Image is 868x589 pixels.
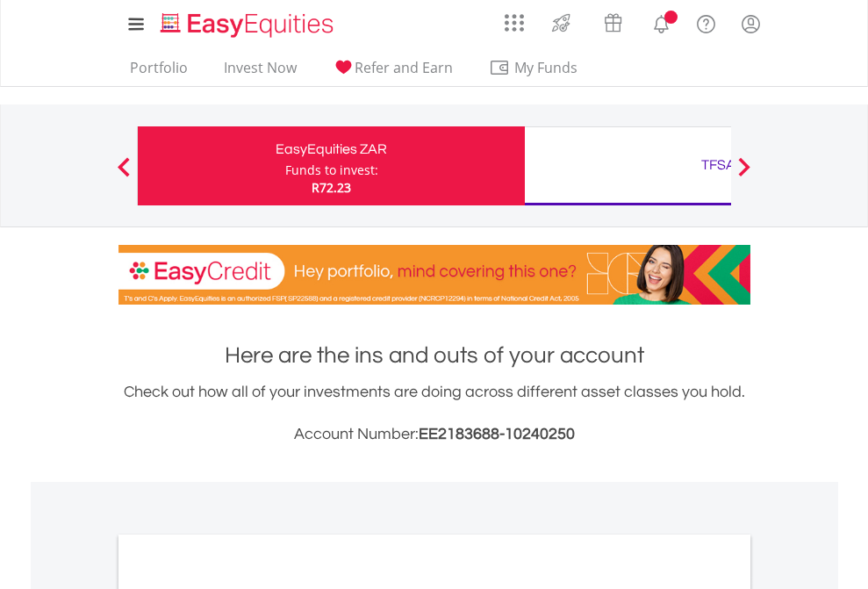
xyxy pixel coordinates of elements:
a: Vouchers [587,4,639,37]
button: Next [727,166,762,183]
a: Home page [154,4,341,40]
a: Notifications [639,4,684,40]
a: Portfolio [123,59,195,86]
img: thrive-v2.svg [547,9,576,37]
div: Check out how all of your investments are doing across different asset classes you hold. [118,380,750,447]
a: Refer and Earn [326,59,460,86]
a: My Profile [728,4,773,43]
img: EasyEquities_Logo.png [157,11,341,40]
div: Funds to invest: [285,162,378,179]
div: EasyEquities ZAR [148,137,514,162]
h3: Account Number: [118,422,750,447]
span: R72.23 [312,179,351,196]
span: Refer and Earn [355,58,453,77]
span: My Funds [489,56,604,79]
span: EE2183688-10240250 [419,426,575,442]
img: grid-menu-icon.svg [505,13,524,32]
img: EasyCredit Promotion Banner [118,245,750,305]
h1: Here are the ins and outs of your account [118,340,750,371]
a: AppsGrid [493,4,535,32]
img: vouchers-v2.svg [599,9,628,37]
button: Previous [106,166,141,183]
a: FAQ's and Support [684,4,728,40]
a: Invest Now [217,59,304,86]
